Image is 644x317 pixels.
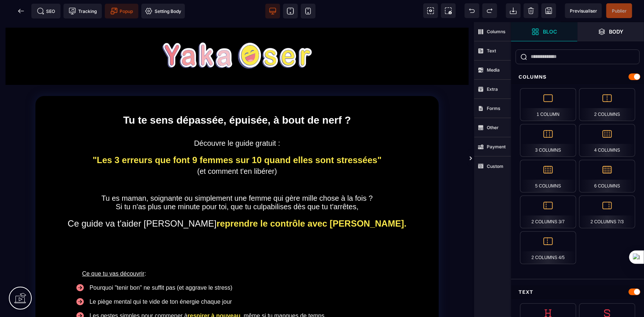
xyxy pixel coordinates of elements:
[565,3,602,18] span: Preview
[487,125,499,130] strong: Other
[487,106,500,111] strong: Forms
[579,88,635,121] div: 2 Columns
[612,8,627,14] span: Publier
[79,248,402,255] div: :
[187,290,240,297] b: respirer à nouveau
[197,145,277,153] span: (et comment t'en libérer)
[110,7,133,15] span: Popup
[487,29,506,34] strong: Columns
[520,124,576,157] div: 3 Columns
[162,20,312,46] img: aa6757e2f70c7967f7730340346f47c4_yakaoser_%C3%A9crit__copie.png
[487,67,500,73] strong: Media
[578,22,644,41] span: Open Layer Manager
[570,8,597,14] span: Previsualiser
[86,290,402,297] div: Les gestes simples pour commener à , même si tu manques de temps
[441,3,456,18] span: Screenshot
[520,88,576,121] div: 1 Column
[54,209,116,215] u: Ce que tu vas découvrir
[423,3,438,18] span: View components
[579,124,635,157] div: 4 Columns
[487,163,503,169] strong: Custom
[217,196,407,206] b: reprendre le contrôle avec [PERSON_NAME].
[54,209,420,215] div: :
[86,262,402,269] div: Pourquoi "tenir bon" ne suffit pas (et aggrave le stress)
[37,7,55,15] span: SEO
[82,248,145,255] u: Ce que tu vas découvrir
[579,196,635,228] div: 2 Columns 7/3
[487,144,506,149] strong: Payment
[543,29,557,34] strong: Bloc
[123,92,351,104] b: Tu te sens dépassée, épuisée, à bout de nerf ?
[520,231,576,264] div: 2 Columns 4/5
[487,86,498,92] strong: Extra
[511,285,644,299] div: Text
[579,160,635,193] div: 6 Columns
[609,29,624,34] strong: Body
[54,172,420,194] text: Tu es maman, soignante ou simplement une femme qui gère mille chose à la fois ? Si tu n'as plus u...
[145,7,181,15] span: Setting Body
[54,131,420,145] text: "Les 3 erreurs que font 9 femmes sur 10 quand elles sont stressées"
[520,196,576,228] div: 2 Columns 3/7
[487,48,496,54] strong: Text
[520,160,576,193] div: 5 Columns
[54,117,420,131] text: Découvre le guide gratuit :
[69,7,97,15] span: Tracking
[511,70,644,84] div: Columns
[511,22,578,41] span: Open Blocks
[54,194,420,209] text: Ce guide va t'aider [PERSON_NAME]
[86,276,402,283] div: Le piège mental qui te vide de ton énergie chaque jour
